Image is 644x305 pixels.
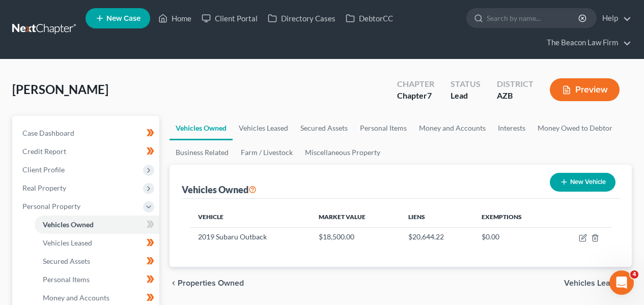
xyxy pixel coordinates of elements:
span: Vehicles Leased [43,238,92,247]
a: Vehicles Leased [233,116,294,140]
a: Vehicles Leased [35,234,159,252]
a: Farm / Livestock [235,140,299,165]
span: Real Property [22,184,66,192]
a: Secured Assets [294,116,354,140]
span: Personal Property [22,202,80,210]
div: Status [451,78,481,90]
a: Money Owed to Debtor [531,116,619,140]
button: New Vehicle [550,173,615,192]
a: Credit Report [14,142,159,161]
span: Secured Assets [43,257,90,265]
button: Vehicles Leased chevron_right [564,279,632,287]
a: Miscellaneous Property [299,140,386,165]
button: chevron_left Properties Owned [170,279,244,287]
div: District [497,78,534,90]
span: Vehicles Owned [43,220,94,229]
i: chevron_left [170,279,178,287]
a: Directory Cases [263,9,341,27]
a: Help [597,9,631,27]
span: Vehicles Leased [564,279,624,287]
a: Personal Items [354,116,413,140]
iframe: Intercom live chat [609,270,634,295]
a: Interests [492,116,531,140]
button: Preview [550,78,620,101]
div: Chapter [397,90,434,102]
div: Lead [451,90,481,102]
th: Liens [400,207,474,227]
a: DebtorCC [341,9,398,27]
a: Case Dashboard [14,124,159,142]
th: Vehicle [190,207,311,227]
th: Exemptions [473,207,553,227]
a: Secured Assets [35,252,159,270]
span: Case Dashboard [22,129,74,137]
a: The Beacon Law Firm [542,34,631,52]
td: $20,644.22 [400,227,474,247]
span: Properties Owned [178,279,244,287]
a: Money and Accounts [413,116,492,140]
td: $0.00 [473,227,553,247]
input: Search by name... [487,9,580,27]
span: [PERSON_NAME] [12,82,108,97]
span: 4 [630,270,638,279]
span: New Case [106,15,141,22]
span: Personal Items [43,275,90,284]
span: Client Profile [22,165,65,174]
a: Vehicles Owned [170,116,233,140]
div: Chapter [397,78,434,90]
a: Client Portal [197,9,263,27]
span: Credit Report [22,147,66,156]
span: Money and Accounts [43,293,109,302]
a: Vehicles Owned [35,216,159,234]
th: Market Value [311,207,400,227]
a: Home [153,9,197,27]
span: 7 [427,90,432,100]
td: 2019 Subaru Outback [190,227,311,247]
div: Vehicles Owned [182,184,257,196]
td: $18,500.00 [311,227,400,247]
a: Personal Items [35,270,159,289]
div: AZB [497,90,534,102]
a: Business Related [170,140,235,165]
